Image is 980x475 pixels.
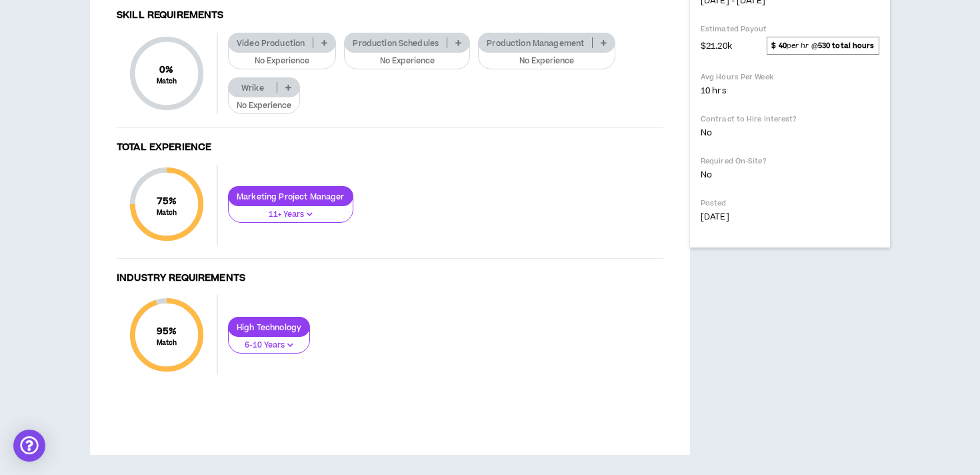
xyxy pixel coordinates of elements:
[701,37,732,53] span: $21.20k
[237,100,291,112] p: No Experience
[228,328,310,354] button: 6-10 Years
[237,55,327,67] p: No Experience
[237,340,301,352] p: 6-10 Years
[701,127,879,139] p: No
[487,55,607,67] p: No Experience
[479,38,592,48] p: Production Management
[345,38,447,48] p: Production Schedules
[157,194,177,208] span: 75 %
[701,24,879,34] p: Estimated Payout
[344,44,470,69] button: No Experience
[228,89,300,114] button: No Experience
[157,338,177,348] small: Match
[818,41,875,51] strong: 530 total hours
[237,209,345,221] p: 11+ Years
[229,322,309,332] p: High Technology
[157,324,177,338] span: 95 %
[157,63,177,77] span: 0 %
[228,197,353,223] button: 11+ Years
[701,156,879,166] p: Required On-Site?
[771,41,786,51] strong: $ 40
[117,9,663,22] h4: Skill Requirements
[767,37,879,54] span: per hr @
[228,44,336,69] button: No Experience
[229,38,313,48] p: Video Production
[157,208,177,217] small: Match
[353,55,461,67] p: No Experience
[478,44,615,69] button: No Experience
[701,72,879,82] p: Avg Hours Per Week
[157,77,177,86] small: Match
[701,114,879,124] p: Contract to Hire Interest?
[13,430,45,462] div: Open Intercom Messenger
[701,198,879,208] p: Posted
[701,211,879,223] p: [DATE]
[701,169,879,181] p: No
[117,141,663,154] h4: Total Experience
[229,83,277,93] p: Wrike
[117,272,663,285] h4: Industry Requirements
[229,191,353,201] p: Marketing Project Manager
[701,85,879,97] p: 10 hrs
